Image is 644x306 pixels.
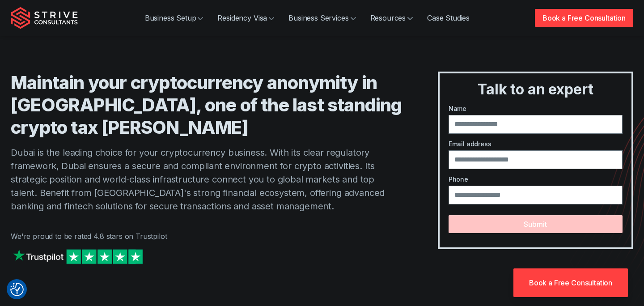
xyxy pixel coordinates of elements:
[138,9,211,27] a: Business Setup
[535,9,633,27] a: Book a Free Consultation
[449,104,623,113] label: Name
[11,146,402,213] p: Dubai is the leading choice for your cryptocurrency business. With its clear regulatory framework...
[363,9,420,27] a: Resources
[10,283,24,296] img: Revisit consent button
[11,7,78,29] img: Strive Consultants
[281,9,363,27] a: Business Services
[513,268,628,297] a: Book a Free Consultation
[11,72,402,139] h1: Maintain your cryptocurrency anonymity in [GEOGRAPHIC_DATA], one of the last standing crypto tax ...
[420,9,477,27] a: Case Studies
[449,174,623,184] label: Phone
[10,283,24,296] button: Consent Preferences
[210,9,281,27] a: Residency Visa
[449,139,623,149] label: Email address
[443,81,628,98] h3: Talk to an expert
[449,215,623,233] button: Submit
[11,231,402,242] p: We're proud to be rated 4.8 stars on Trustpilot
[11,247,145,266] img: Strive on Trustpilot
